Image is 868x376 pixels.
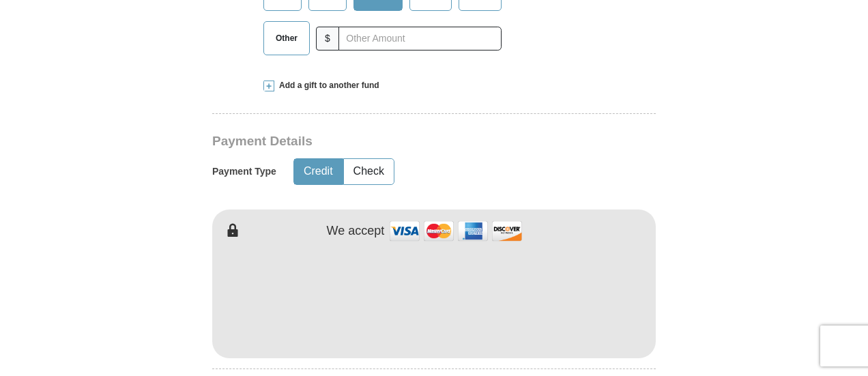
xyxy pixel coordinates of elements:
input: Other Amount [338,27,502,50]
span: Other [269,28,304,48]
span: $ [316,27,339,50]
button: Credit [294,159,343,184]
h4: We accept [327,224,385,239]
h5: Payment Type [212,166,276,177]
h3: Payment Details [212,134,560,149]
button: Check [344,159,394,184]
img: credit cards accepted [388,216,524,246]
span: Add a gift to another fund [274,80,379,91]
